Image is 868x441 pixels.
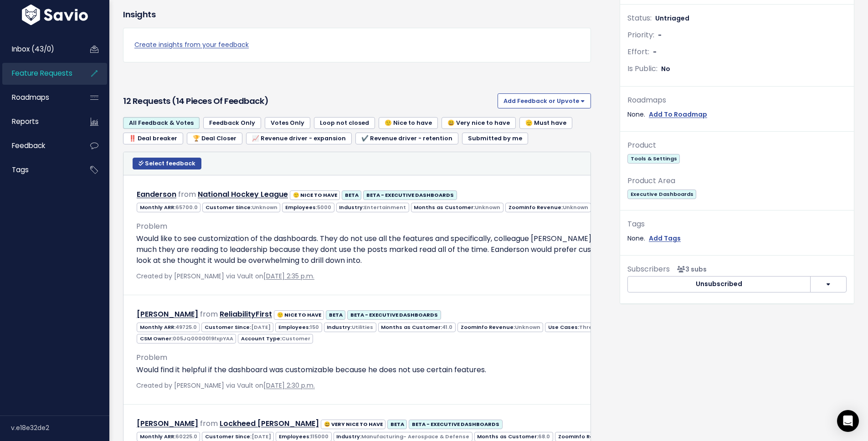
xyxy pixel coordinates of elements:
a: Votes Only [265,117,310,129]
span: Employees: [282,203,334,212]
span: Manufacturing- Aerospace & Defense [361,433,469,440]
div: None. [627,109,847,120]
strong: BETA [390,420,404,428]
span: Customer [282,335,310,342]
span: 41.0 [442,323,452,331]
a: ✔️ Revenue driver - retention [355,133,458,144]
span: 60225.0 [175,433,197,440]
span: Tags [12,165,29,174]
span: Threat Intel-Brand Monitoring;Threat Intel-Regulatory Risk Monitoring;Duty of Care-Asset Protection [579,323,868,331]
span: 005JQ0000019fxpYAA [173,335,233,342]
a: [PERSON_NAME] [137,418,198,429]
span: 115000 [311,433,329,440]
strong: 🙂 NICE TO HAVE [277,311,321,318]
button: Select feedback [133,158,201,169]
button: Add Feedback or Upvote [498,93,591,108]
span: 68.0 [538,433,550,440]
h3: Insights [123,8,155,21]
span: - [653,47,657,56]
span: Is Public: [627,63,657,74]
a: ReliabilityFirst [220,309,272,319]
div: None. [627,233,847,244]
a: Eanderson [137,189,176,200]
strong: BETA [329,311,343,318]
a: Feature Requests [2,63,76,84]
span: Select feedback [145,159,195,167]
span: ZoomInfo Revenue: [457,323,543,332]
strong: BETA [345,191,359,199]
span: Employees: [275,323,322,332]
a: Inbox (43/0) [2,39,76,60]
span: Executive Dashboards [627,190,696,199]
a: Add To Roadmap [649,109,707,120]
span: Unknown [515,323,540,331]
span: Status: [627,13,652,23]
a: [PERSON_NAME] [137,309,198,319]
span: [DATE] [252,433,271,440]
strong: BETA - EXECUTIVE DASHBOARDS [412,420,499,428]
a: Lockheed [PERSON_NAME] [220,418,319,429]
a: 🏆 Deal Closer [187,133,242,144]
span: Roadmaps [12,92,49,102]
span: Utilities [352,323,373,331]
span: Created by [PERSON_NAME] via Vault on [136,381,315,390]
strong: BETA - EXECUTIVE DASHBOARDS [366,191,454,199]
a: 🫡 Must have [519,117,572,129]
span: Inbox (43/0) [12,44,54,54]
div: Product Area [627,174,847,188]
span: CSM Owner: [137,334,236,344]
a: [DATE] 2:35 p.m. [263,272,314,281]
span: Customer Since: [202,203,280,212]
strong: 🙂 NICE TO HAVE [293,191,337,199]
span: Feature Requests [12,68,72,78]
span: Months as Customer: [378,323,456,332]
span: 150 [310,323,319,331]
div: v.e18e32de2 [11,416,109,440]
span: Unknown [563,204,588,211]
span: Months as Customer: [411,203,503,212]
span: Problem [136,352,167,363]
span: Customer Since: [201,323,273,332]
h3: 12 Requests (14 pieces of Feedback) [123,95,494,108]
span: Entertainment [364,204,406,211]
span: 49725.0 [175,323,197,331]
a: Add Tags [649,233,681,244]
span: from [200,309,218,319]
span: 5000 [317,204,331,211]
span: No [661,64,670,73]
a: Reports [2,111,76,132]
a: Roadmaps [2,87,76,108]
div: Roadmaps [627,94,847,107]
a: All Feedback & Votes [123,117,200,129]
div: Tags [627,218,847,231]
button: Unsubscribed [627,276,811,292]
span: Industry: [336,203,409,212]
span: ZoomInfo Revenue: [505,203,591,212]
span: Unknown [475,204,500,211]
a: Create insights from your feedback [134,39,580,51]
span: Untriaged [655,14,689,23]
span: Priority: [627,30,654,40]
strong: 😃 VERY NICE TO HAVE [324,420,383,428]
span: from [178,189,196,200]
a: National Hockey League [198,189,288,200]
a: Feedback Only [203,117,261,129]
strong: BETA - EXECUTIVE DASHBOARDS [350,311,438,318]
span: Monthly ARR: [137,323,200,332]
span: Problem [136,221,167,231]
span: Subscribers [627,264,670,274]
a: Tags [2,159,76,180]
a: Submitted by me [462,133,528,144]
span: - [658,31,662,40]
span: <p><strong>Subscribers</strong><br><br> - Santi Brace<br> - Rachel Kronenfeld<br> - Riette Verste... [673,265,707,274]
span: from [200,418,218,429]
a: 📈 Revenue driver - expansion [246,133,352,144]
span: Reports [12,117,39,126]
span: Monthly ARR: [137,203,200,212]
div: Product [627,139,847,152]
a: ‼️ Deal breaker [123,133,183,144]
span: Feedback [12,141,45,150]
span: Tools & Settings [627,154,680,164]
a: Feedback [2,135,76,156]
a: Loop not closed [314,117,375,129]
